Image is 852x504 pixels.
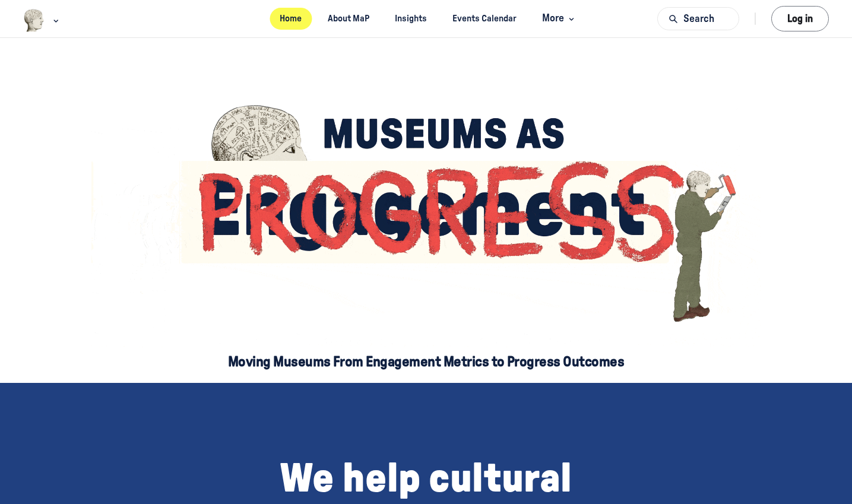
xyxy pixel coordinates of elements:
[1,70,125,97] input: Enter name
[270,8,312,30] a: Home
[132,54,164,68] span: Email
[264,70,406,97] button: Send Me the Newsletter
[132,70,256,97] input: Enter email
[23,9,45,32] img: Museums as Progress logo
[771,6,829,31] button: Log in
[532,8,582,30] button: More
[384,8,437,30] a: Insights
[317,8,379,30] a: About MaP
[228,355,624,369] span: Moving Museums From Engagement Metrics to Progress Outcomes
[542,11,577,27] span: More
[1,54,34,68] span: Name
[657,7,739,30] button: Search
[442,8,527,30] a: Events Calendar
[23,8,62,33] button: Museums as Progress logo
